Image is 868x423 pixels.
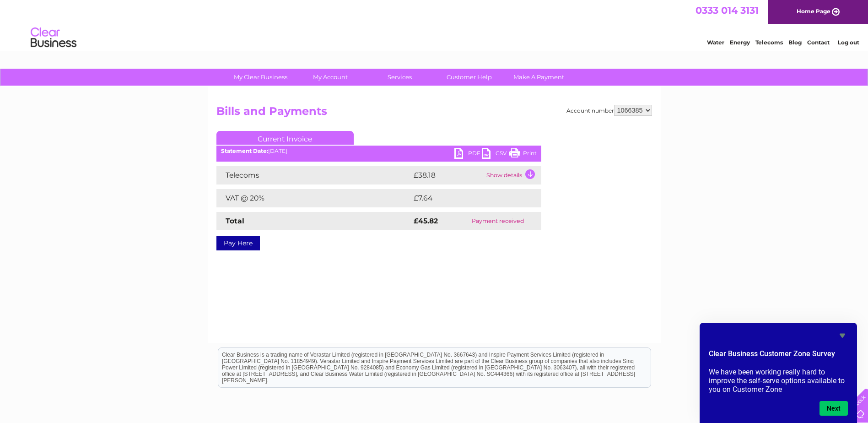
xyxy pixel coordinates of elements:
a: Current Invoice [216,131,354,145]
h2: Clear Business Customer Zone Survey [709,348,848,364]
td: Telecoms [216,166,411,184]
a: My Account [292,69,368,86]
td: Payment received [455,212,541,230]
strong: Total [226,217,244,225]
a: Pay Here [216,236,260,250]
img: logo.png [30,24,77,52]
h2: Bills and Payments [216,105,652,122]
a: CSV [482,148,509,161]
div: Clear Business Customer Zone Survey [709,330,848,416]
strong: £45.82 [414,217,438,225]
a: Make A Payment [501,69,577,86]
a: Log out [838,39,859,46]
p: We have been working really hard to improve the self-serve options available to you on Customer Zone [709,368,848,394]
div: [DATE] [216,148,541,154]
a: Telecoms [755,39,783,46]
td: Show details [484,166,541,184]
a: Customer Help [431,69,507,86]
td: £7.64 [411,189,520,207]
a: 0333 014 3131 [695,5,759,16]
a: Energy [730,39,750,46]
a: Blog [788,39,802,46]
a: Services [362,69,437,86]
a: Contact [807,39,830,46]
button: Hide survey [837,330,848,341]
a: Print [509,148,537,161]
b: Statement Date: [221,147,268,154]
td: £38.18 [411,166,484,184]
button: Next question [819,401,848,416]
a: Water [707,39,724,46]
div: Clear Business is a trading name of Verastar Limited (registered in [GEOGRAPHIC_DATA] No. 3667643... [218,5,651,44]
a: PDF [454,148,482,161]
a: My Clear Business [223,69,298,86]
td: VAT @ 20% [216,189,411,207]
div: Account number [566,105,652,116]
